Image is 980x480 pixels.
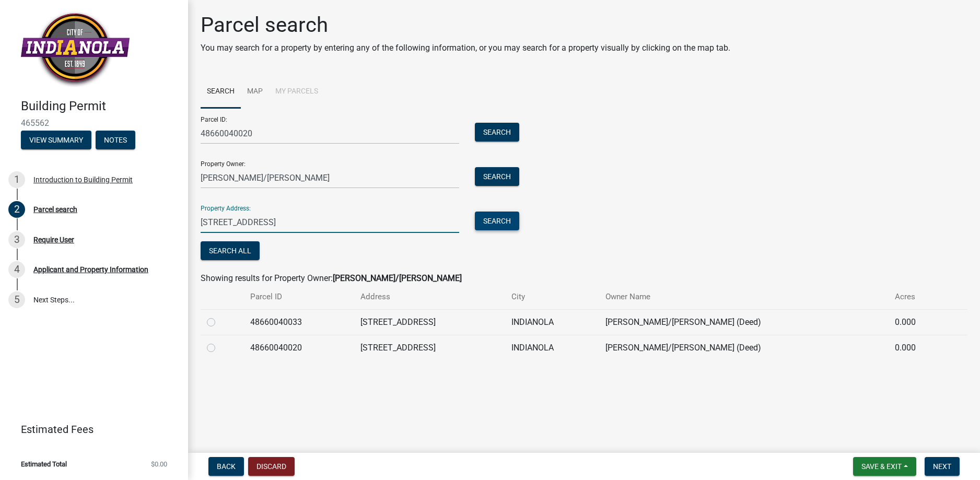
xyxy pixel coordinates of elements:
[599,309,889,335] td: [PERSON_NAME]/[PERSON_NAME] (Deed)
[889,309,946,335] td: 0.000
[201,13,730,38] h1: Parcel search
[861,462,902,471] span: Save & Exit
[244,335,354,360] td: 48660040020
[217,462,236,471] span: Back
[96,131,135,149] button: Notes
[201,272,967,285] div: Showing results for Property Owner:
[505,285,599,309] th: City
[354,309,505,335] td: [STREET_ADDRESS]
[8,171,25,188] div: 1
[475,167,519,186] button: Search
[333,273,462,283] strong: [PERSON_NAME]/[PERSON_NAME]
[354,335,505,360] td: [STREET_ADDRESS]
[21,461,67,467] span: Estimated Total
[889,335,946,360] td: 0.000
[208,457,244,476] button: Back
[599,335,889,360] td: [PERSON_NAME]/[PERSON_NAME] (Deed)
[21,136,91,145] wm-modal-confirm: Summary
[244,285,354,309] th: Parcel ID
[933,462,951,471] span: Next
[201,241,260,260] button: Search All
[475,212,519,230] button: Search
[33,206,77,213] div: Parcel search
[889,285,946,309] th: Acres
[599,285,889,309] th: Owner Name
[8,261,25,278] div: 4
[505,309,599,335] td: INDIANOLA
[505,335,599,360] td: INDIANOLA
[354,285,505,309] th: Address
[96,136,135,145] wm-modal-confirm: Notes
[21,131,91,149] button: View Summary
[201,42,730,54] p: You may search for a property by entering any of the following information, or you may search for...
[33,266,148,273] div: Applicant and Property Information
[151,461,167,467] span: $0.00
[33,176,133,183] div: Introduction to Building Permit
[21,99,180,114] h4: Building Permit
[8,231,25,248] div: 3
[248,457,295,476] button: Discard
[201,75,241,109] a: Search
[33,236,74,243] div: Require User
[853,457,916,476] button: Save & Exit
[21,118,167,128] span: 465562
[21,11,130,88] img: City of Indianola, Iowa
[475,123,519,142] button: Search
[241,75,269,109] a: Map
[8,201,25,218] div: 2
[8,291,25,308] div: 5
[8,419,171,440] a: Estimated Fees
[925,457,960,476] button: Next
[244,309,354,335] td: 48660040033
